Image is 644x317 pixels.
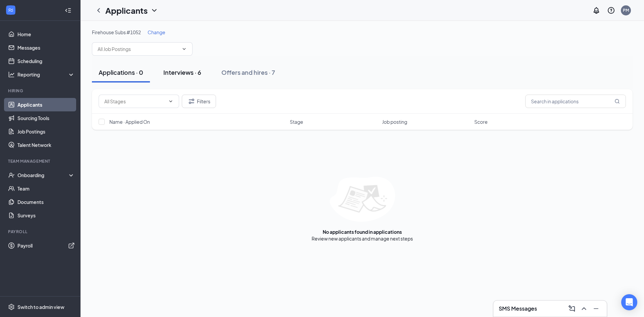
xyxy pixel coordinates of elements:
[499,305,537,312] h3: SMS Messages
[99,68,143,76] div: Applications · 0
[623,7,629,13] div: PM
[17,138,75,152] a: Talent Network
[8,304,15,310] svg: Settings
[221,68,275,76] div: Offers and hires · 7
[17,172,69,178] div: Onboarding
[148,29,165,35] span: Change
[8,172,15,178] svg: UserCheck
[323,228,402,235] div: No applicants found in applications
[568,305,576,313] svg: ComposeMessage
[17,304,64,310] div: Switch to admin view
[382,118,407,125] span: Job posting
[614,99,620,104] svg: MagnifyingGlass
[330,177,395,222] img: empty-state
[17,54,75,68] a: Scheduling
[105,5,148,16] h1: Applicants
[163,68,201,76] div: Interviews · 6
[7,7,14,13] svg: WorkstreamLogo
[591,303,601,314] button: Minimize
[8,158,73,164] div: Team Management
[567,303,577,314] button: ComposeMessage
[168,99,173,104] svg: ChevronDown
[592,6,600,14] svg: Notifications
[17,98,75,111] a: Applicants
[525,95,626,108] input: Search in applications
[592,305,600,313] svg: Minimize
[98,45,179,53] input: All Job Postings
[17,125,75,138] a: Job Postings
[181,46,187,52] svg: ChevronDown
[474,118,488,125] span: Score
[187,97,196,105] svg: Filter
[95,6,103,14] svg: ChevronLeft
[17,41,75,54] a: Messages
[65,7,71,14] svg: Collapse
[8,71,15,78] svg: Analysis
[109,118,150,125] span: Name · Applied On
[607,6,615,14] svg: QuestionInfo
[312,235,413,242] div: Review new applicants and manage next steps
[150,6,158,14] svg: ChevronDown
[17,239,75,252] a: PayrollExternalLink
[17,111,75,125] a: Sourcing Tools
[17,182,75,195] a: Team
[17,28,75,41] a: Home
[580,305,588,313] svg: ChevronUp
[92,29,141,35] span: Firehouse Subs #1052
[8,229,73,234] div: Payroll
[579,303,589,314] button: ChevronUp
[290,118,303,125] span: Stage
[17,195,75,209] a: Documents
[8,88,73,94] div: Hiring
[621,294,637,310] div: Open Intercom Messenger
[17,209,75,222] a: Surveys
[104,98,165,105] input: All Stages
[182,95,216,108] button: Filter Filters
[17,71,75,78] div: Reporting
